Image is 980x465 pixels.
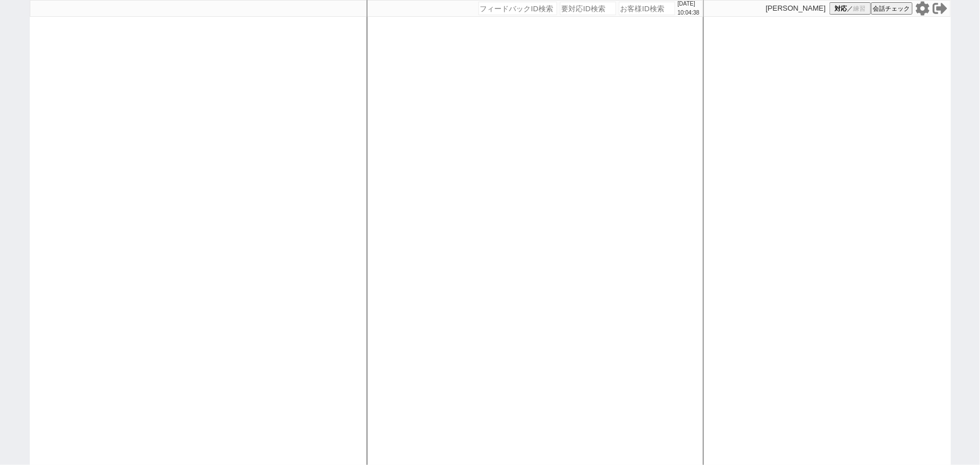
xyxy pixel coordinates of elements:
[829,2,871,15] button: 対応／練習
[871,2,913,15] button: 会話チェック
[619,2,675,15] input: お客様ID検索
[678,8,700,17] p: 10:04:38
[766,4,826,13] p: [PERSON_NAME]
[853,4,865,13] span: 練習
[835,4,847,13] span: 対応
[478,2,557,15] input: フィードバックID検索
[873,4,910,13] span: 会話チェック
[560,2,616,15] input: 要対応ID検索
